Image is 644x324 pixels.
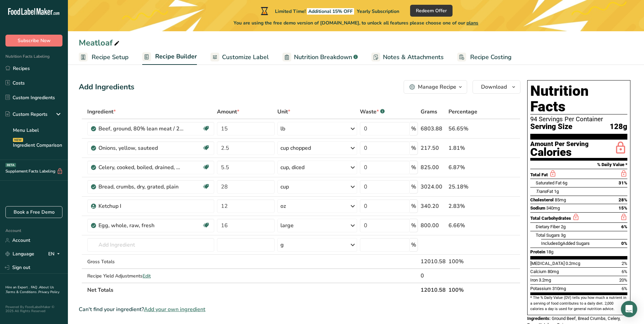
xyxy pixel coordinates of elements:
span: 0.2mcg [566,261,580,266]
span: Serving Size [530,123,572,131]
div: 100% [448,257,488,266]
div: 56.65% [448,125,488,133]
div: 6.66% [448,221,488,230]
span: Calcium [530,269,547,274]
span: 128g [610,123,627,131]
div: 1.81% [448,144,488,152]
span: Percentage [448,108,477,116]
span: Iron [530,277,538,283]
div: Gross Totals [87,258,214,265]
span: Edit [143,273,151,279]
section: % Daily Value * [530,161,627,169]
a: Privacy Policy [38,290,59,294]
span: Total Fat [530,172,548,177]
div: Add Ingredients [79,82,134,93]
span: Dietary Fiber [536,224,560,229]
span: Saturated Fat [536,180,562,185]
span: Fat [536,189,553,194]
span: 3g [561,233,566,238]
span: Recipe Builder [155,52,197,61]
div: Egg, whole, raw, fresh [98,221,183,230]
span: 0g [558,241,563,246]
span: 28% [619,197,627,202]
span: 80mg [548,269,559,274]
div: 94 Servings Per Container [530,116,627,123]
div: Open Intercom Messenger [621,301,637,317]
span: Additional 15% OFF [307,8,354,15]
span: Total Carbohydrates [530,216,571,221]
span: plans [466,20,478,26]
div: 2.83% [448,202,488,210]
div: 0 [421,272,446,280]
span: Ingredients: [527,316,551,321]
div: Bread, crumbs, dry, grated, plain [98,183,183,191]
span: Protein [530,249,545,254]
span: 310mg [552,286,566,291]
span: Redeem Offer [416,7,447,14]
a: About Us . [5,285,54,294]
div: Can't find your ingredient? [79,305,520,313]
div: Onions, yellow, sauteed [98,144,183,152]
div: Waste [360,108,385,116]
a: Nutrition Breakdown [282,50,358,65]
div: Limited Time! [259,7,399,15]
span: Add your own ingredient [144,305,205,313]
span: Total Sugars [536,233,560,238]
button: Subscribe Now [5,35,62,47]
span: 2g [561,224,566,229]
span: Yearly Subscription [357,8,399,15]
button: Redeem Offer [410,5,453,17]
span: 15% [619,205,627,211]
span: Subscribe Now [18,37,51,44]
div: 340.20 [421,202,446,210]
a: Recipe Costing [457,50,512,65]
span: 340mg [546,205,560,211]
a: Customize Label [210,50,269,65]
div: cup, diced [280,163,305,172]
div: Celery, cooked, boiled, drained, without salt [98,163,183,172]
i: Trans [536,189,547,194]
span: Download [481,83,507,91]
span: 6% [622,269,627,274]
th: 100% [447,283,490,297]
div: BETA [5,163,16,167]
div: cup chopped [280,144,311,152]
div: Beef, ground, 80% lean meat / 20% fat, raw [98,125,183,133]
div: 3024.00 [421,183,446,191]
div: oz [280,202,286,210]
div: EN [48,250,62,258]
span: Cholesterol [530,197,554,202]
span: Amount [217,108,239,116]
h1: Nutrition Facts [530,83,627,114]
span: 2% [622,261,627,266]
span: 6% [622,286,627,291]
div: lb [280,125,285,133]
button: Download [473,80,520,94]
a: Terms & Conditions . [6,290,38,294]
span: 6g [563,180,567,185]
div: 825.00 [421,163,446,172]
a: Recipe Setup [79,50,129,65]
div: large [280,221,294,230]
div: Powered By FoodLabelMaker © 2025 All Rights Reserved [5,305,62,313]
span: 0% [621,241,627,246]
span: Notes & Attachments [383,53,444,62]
span: Sodium [530,205,545,211]
a: Notes & Attachments [371,50,444,65]
div: 12010.58 [421,257,446,266]
span: 85mg [555,197,566,202]
span: Recipe Setup [92,53,129,62]
div: Ketchup I [98,202,183,210]
span: Ingredient [87,108,116,116]
div: cup [280,183,289,191]
div: NEW [13,138,23,142]
div: Manage Recipe [418,83,456,91]
section: * The % Daily Value (DV) tells you how much a nutrient in a serving of food contributes to a dail... [530,295,627,312]
th: Net Totals [86,283,419,297]
span: You are using the free demo version of [DOMAIN_NAME], to unlock all features please choose one of... [234,19,478,26]
div: Custom Reports [5,111,48,118]
span: Potassium [530,286,551,291]
a: Recipe Builder [142,49,197,65]
div: g [280,241,284,249]
span: [MEDICAL_DATA] [530,261,565,266]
